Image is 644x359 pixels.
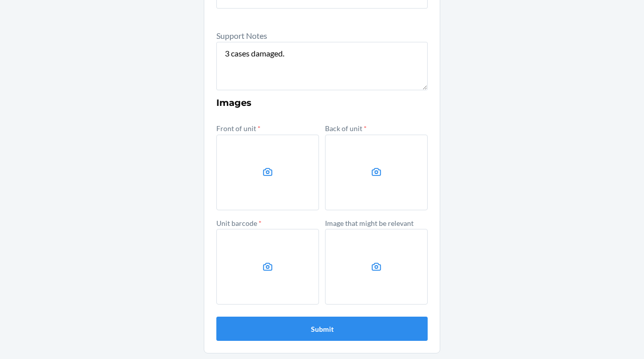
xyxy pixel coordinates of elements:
h3: Images [216,96,428,109]
button: Submit [216,317,428,341]
label: Unit barcode [216,219,262,227]
label: Support Notes [216,31,267,40]
label: Image that might be relevant [325,219,414,227]
label: Back of unit [325,124,367,133]
label: Front of unit [216,124,261,133]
